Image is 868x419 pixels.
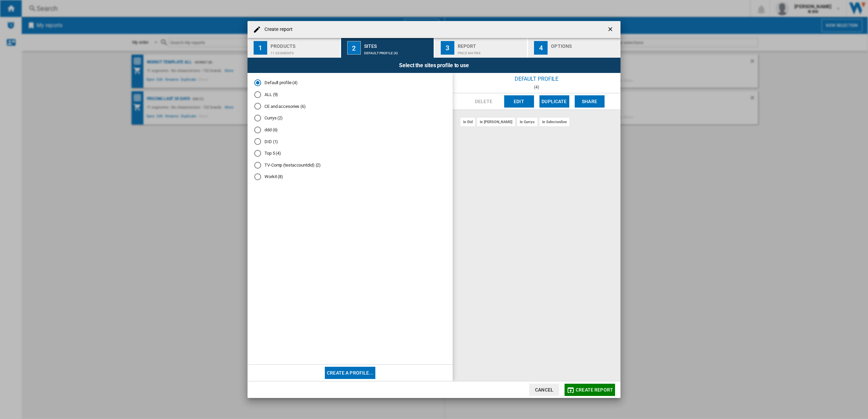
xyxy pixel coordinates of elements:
span: Create report [576,387,613,393]
div: (4) [453,85,620,90]
button: 4 Options [528,38,620,58]
button: Create report [565,384,615,396]
ng-md-icon: getI18NText('BUTTONS.CLOSE_DIALOG') [607,26,615,34]
div: Select the sites profile to use [248,58,620,73]
button: Edit [504,95,534,108]
md-radio-button: ddd (6) [254,127,446,133]
div: 3 [441,41,454,55]
button: 1 Products 11 segments [248,38,341,58]
div: ie selectonline [539,118,570,126]
button: Create a profile... [325,367,375,379]
div: Default profile (4) [364,48,431,55]
button: 2 Sites Default profile (4) [341,38,434,58]
h4: Create report [261,26,293,33]
div: Sites [364,41,431,48]
div: 2 [347,41,361,55]
div: ie [PERSON_NAME] [477,118,515,126]
div: ie did [460,118,475,126]
md-radio-button: CE and accesories (6) [254,103,446,110]
div: ie currys [517,118,537,126]
div: 4 [534,41,548,55]
div: Products [271,41,337,48]
md-radio-button: DID (1) [254,138,446,145]
md-radio-button: Currys (2) [254,115,446,121]
div: Price Matrix [458,48,525,55]
md-radio-button: Top 5 (4) [254,150,446,157]
md-radio-button: TV-Comp (testaccountdid) (2) [254,162,446,168]
button: Duplicate [539,95,569,108]
div: Default profile [453,73,620,85]
div: 1 [254,41,267,55]
button: 3 Report Price Matrix [435,38,528,58]
div: Options [551,41,618,48]
button: getI18NText('BUTTONS.CLOSE_DIALOG') [604,23,618,36]
md-radio-button: Default profile (4) [254,80,446,86]
button: Share [575,95,605,108]
div: 11 segments [271,48,337,55]
md-radio-button: ALL (9) [254,91,446,98]
button: Cancel [529,384,559,396]
button: Delete [469,95,499,108]
div: Report [458,41,525,48]
md-radio-button: Workit (8) [254,174,446,180]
